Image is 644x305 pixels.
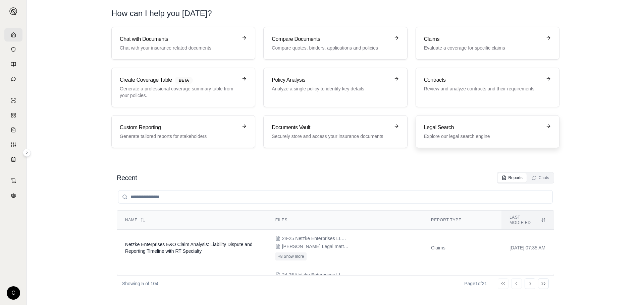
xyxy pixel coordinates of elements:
[502,175,523,180] div: Reports
[120,133,237,140] p: Generate tailored reports for stakeholders
[4,138,22,151] a: Custom Report
[424,76,542,84] h3: Contracts
[464,280,487,287] div: Page 1 of 21
[423,211,501,230] th: Report Type
[7,5,20,18] button: Expand sidebar
[263,115,407,148] a: Documents VaultSecurely store and access your insurance documents
[282,235,349,242] span: 24-25 Netzke Enterprises LLC E&O Policy.pdf
[117,173,137,182] h2: Recent
[272,35,389,43] h3: Compare Documents
[501,266,554,303] td: [DATE] 02:25 PM
[120,124,237,132] h3: Custom Reporting
[272,133,389,140] p: Securely store and access your insurance documents
[272,76,389,84] h3: Policy Analysis
[111,68,255,107] a: Create Coverage TableBETAGenerate a professional coverage summary table from your policies.
[423,230,501,266] td: Claims
[175,77,193,84] span: BETA
[272,45,389,51] p: Compare quotes, binders, applications and policies
[282,243,349,250] span: Byron Legal matter 5.20.25.pdf
[275,252,307,260] button: +8 Show more
[498,173,527,182] button: Reports
[509,215,546,225] div: Last modified
[272,85,389,92] p: Analyze a single policy to identify key details
[501,230,554,266] td: [DATE] 07:35 AM
[111,8,559,19] h1: How can I help you [DATE]?
[4,58,22,71] a: Prompt Library
[416,68,559,107] a: ContractsReview and analyze contracts and their requirements
[282,272,349,278] span: 24-25 Netzke Enterprises LLC E&O Policy.pdf
[416,27,559,60] a: ClaimsEvaluate a coverage for specific claims
[424,35,542,43] h3: Claims
[4,43,22,56] a: Documents Vault
[416,115,559,148] a: Legal SearchExplore our legal search engine
[9,7,17,15] img: Expand sidebar
[111,27,255,60] a: Chat with DocumentsChat with your insurance related documents
[125,242,253,254] span: Netzke Enterprises E&O Claim Analysis: Liability Dispute and Reporting Timeline with RT Specialty
[267,211,423,230] th: Files
[125,217,259,223] div: Name
[122,280,158,287] p: Showing 5 of 104
[120,35,237,43] h3: Chat with Documents
[263,68,407,107] a: Policy AnalysisAnalyze a single policy to identify key details
[120,76,237,84] h3: Create Coverage Table
[120,45,237,51] p: Chat with your insurance related documents
[4,189,22,202] a: Legal Search Engine
[272,124,389,132] h3: Documents Vault
[424,133,542,140] p: Explore our legal search engine
[263,27,407,60] a: Compare DocumentsCompare quotes, binders, applications and policies
[7,286,20,300] div: C
[111,115,255,148] a: Custom ReportingGenerate tailored reports for stakeholders
[528,173,553,182] button: Chats
[424,124,542,132] h3: Legal Search
[4,153,22,166] a: Coverage Table
[424,45,542,51] p: Evaluate a coverage for specific claims
[4,94,22,107] a: Single Policy
[4,72,22,86] a: Chat
[4,28,22,42] a: Home
[532,175,549,180] div: Chats
[423,266,501,303] td: Claims
[23,149,31,157] button: Expand sidebar
[424,85,542,92] p: Review and analyze contracts and their requirements
[4,174,22,187] a: Contract Analysis
[4,108,22,122] a: Policy Comparisons
[4,123,22,137] a: Claim Coverage
[120,85,237,99] p: Generate a professional coverage summary table from your policies.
